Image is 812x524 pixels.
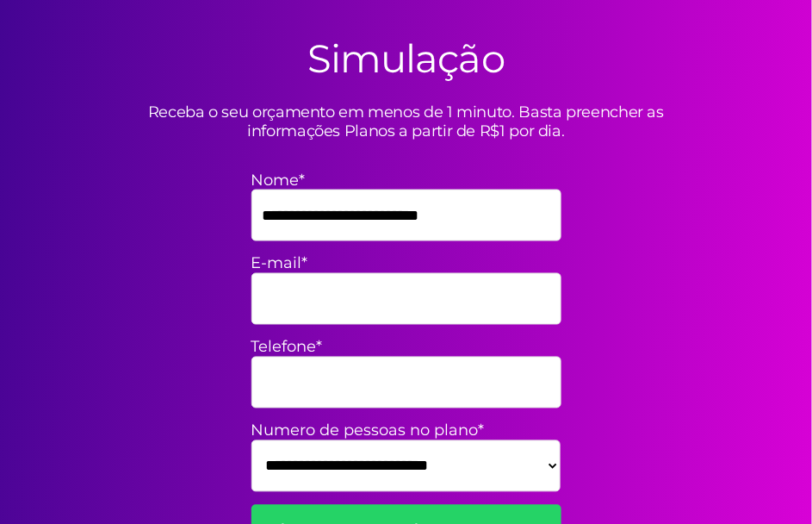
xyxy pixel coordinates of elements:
[251,338,561,357] label: Telefone*
[307,34,505,82] h2: Simulação
[251,421,561,440] label: Numero de pessoas no plano*
[251,254,561,273] label: E-mail*
[251,171,561,190] label: Nome*
[105,103,708,140] p: Receba o seu orçamento em menos de 1 minuto. Basta preencher as informações Planos a partir de R$...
